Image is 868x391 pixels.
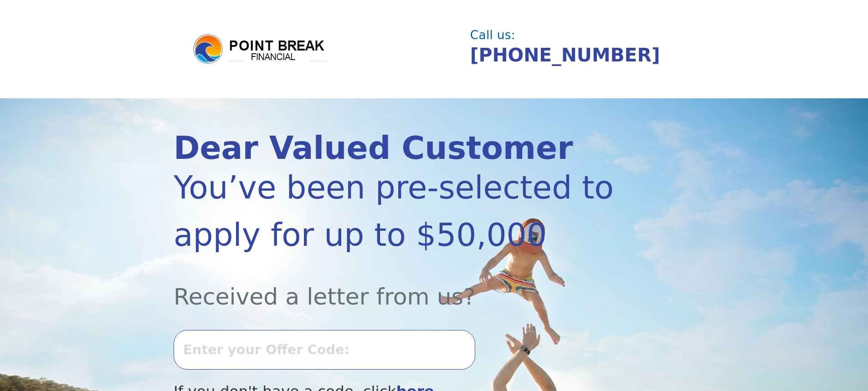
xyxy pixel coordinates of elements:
div: You’ve been pre-selected to apply for up to $50,000 [174,164,616,259]
div: Call us: [470,29,687,41]
div: Received a letter from us? [174,259,616,314]
div: Dear Valued Customer [174,132,616,164]
img: logo.png [192,33,329,66]
a: [PHONE_NUMBER] [470,44,660,66]
input: Enter your Offer Code: [174,330,475,369]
